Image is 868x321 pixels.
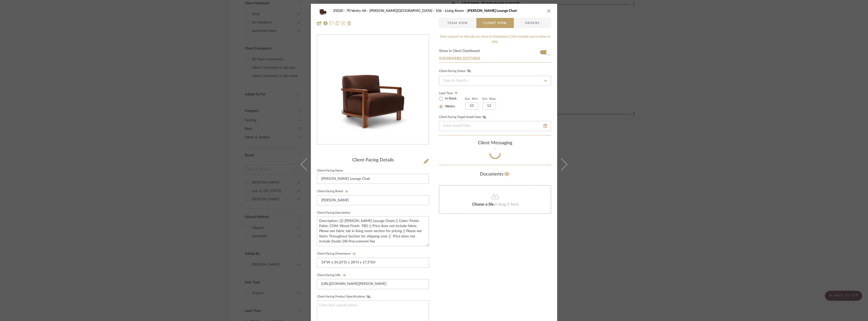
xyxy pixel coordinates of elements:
[444,96,457,101] label: In Stock
[444,104,455,109] label: Weeks
[482,97,496,101] label: Est. Max
[453,91,459,96] button: Lead Time
[439,91,465,95] label: Lead Time
[317,48,429,132] div: 0
[439,34,551,44] div: Only content on this tab can share to Dashboard. Click eyeball icon to show or hide.
[436,9,467,13] span: 106 - Living Room
[351,252,358,256] button: Client-Facing Dimensions
[317,195,429,205] input: Enter Client-Facing Brand
[341,274,348,277] button: Client-Facing URL
[317,169,343,172] label: Client-Facing Name
[317,274,348,277] label: Client-Facing URL
[520,18,545,28] span: Orders
[347,21,351,25] img: Remove from project
[447,18,468,28] span: Team View
[483,18,507,28] span: Client View
[494,202,520,206] span: or drag it here.
[317,158,429,163] div: Client-Facing Details
[333,9,436,13] span: 25020 - 70 Vestry 4A - [PERSON_NAME][GEOGRAPHIC_DATA]
[439,121,551,131] input: Enter Install Date
[317,48,429,132] img: 4ffb29e9-39c2-4e69-a560-cfe302780e47_436x436.jpg
[439,115,488,119] label: Client-Facing Target Install Date
[547,9,551,13] button: close
[439,140,551,146] div: client Messaging
[317,295,372,299] label: Client-Facing Product Specifications
[439,170,551,178] div: Documents
[439,69,472,74] div: Client-Facing Status
[472,202,494,206] span: Choose a file
[439,56,481,60] button: Dashboard Settings
[317,258,429,268] input: Enter item dimensions
[343,190,350,193] button: Client-Facing Brand
[465,97,478,101] label: Est. Min
[439,76,551,86] input: Type to Search…
[467,9,517,13] span: [PERSON_NAME] Lounge Chair
[317,279,429,289] input: Enter item URL
[365,295,372,299] button: Client-Facing Product Specifications
[317,212,350,214] label: Client-Facing Description
[317,252,358,256] label: Client-Facing Dimensions
[317,6,329,16] img: 4ffb29e9-39c2-4e69-a560-cfe302780e47_48x40.jpg
[439,95,465,110] mat-radio-group: Select item type
[317,190,350,193] label: Client-Facing Brand
[481,115,488,119] button: Client-Facing Target Install Date
[317,174,429,184] input: Enter Client-Facing Item Name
